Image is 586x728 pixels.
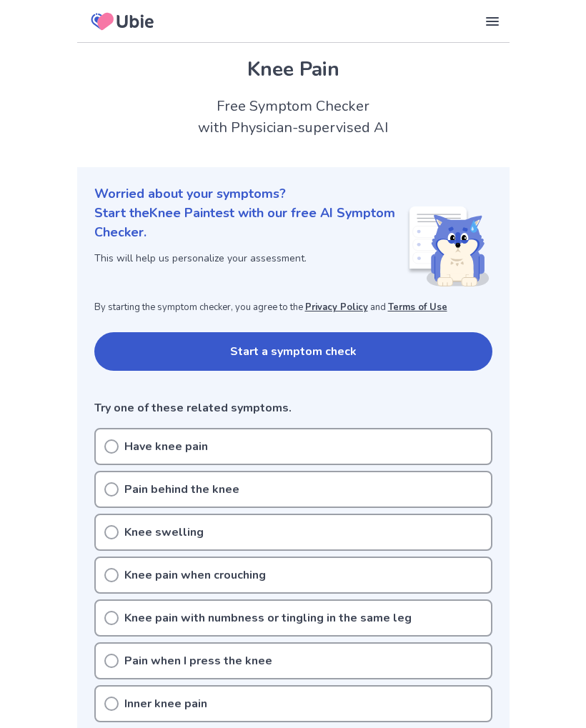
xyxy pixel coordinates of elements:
[94,251,407,266] p: This will help us personalize your assessment.
[388,301,447,314] a: Terms of Use
[124,438,208,455] p: Have knee pain
[124,481,239,498] p: Pain behind the knee
[124,524,204,541] p: Knee swelling
[94,54,492,84] h1: Knee Pain
[124,652,272,669] p: Pain when I press the knee
[305,301,368,314] a: Privacy Policy
[407,206,490,286] img: Shiba
[94,204,407,242] p: Start the Knee Pain test with our free AI Symptom Checker.
[77,96,510,139] h2: Free Symptom Checker with Physician-supervised AI
[94,332,492,371] button: Start a symptom check
[94,301,492,315] p: By starting the symptom checker, you agree to the and
[124,567,266,584] p: Knee pain when crouching
[124,695,207,712] p: Inner knee pain
[124,609,412,627] p: Knee pain with numbness or tingling in the same leg
[94,399,492,417] p: Try one of these related symptoms.
[94,184,492,204] p: Worried about your symptoms?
